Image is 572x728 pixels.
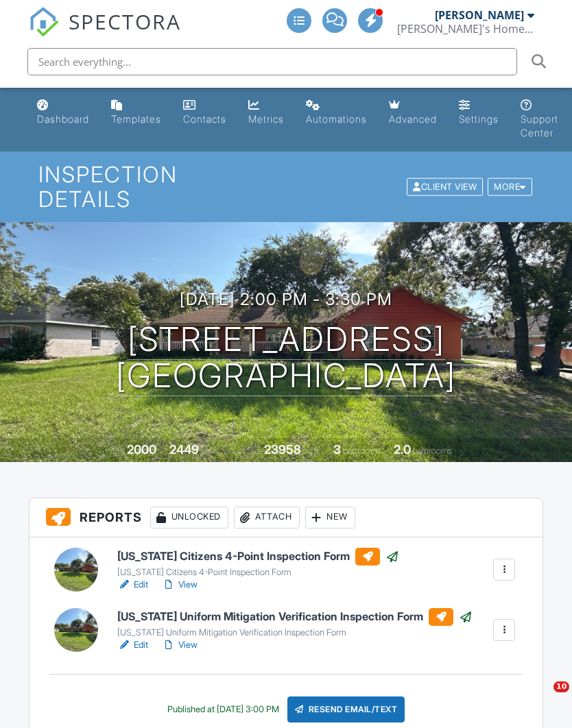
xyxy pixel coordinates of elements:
div: Steve's Home Inspection Services [397,22,534,36]
span: SPECTORA [69,7,181,36]
div: Advanced [389,113,437,125]
a: Client View [405,181,486,191]
a: Support Center [515,93,564,146]
div: Resend Email/Text [287,696,405,723]
div: 2.0 [394,442,411,457]
div: 2449 [169,442,199,457]
div: Contacts [183,113,226,125]
span: sq.ft. [303,446,320,456]
h6: [US_STATE] Uniform Mitigation Verification Inspection Form [117,608,473,626]
div: Automations [306,113,367,125]
div: Support Center [521,113,558,138]
div: Metrics [248,113,284,125]
h3: Reports [29,498,543,537]
img: The Best Home Inspection Software - Spectora [29,7,59,37]
a: [US_STATE] Uniform Mitigation Verification Inspection Form [US_STATE] Uniform Mitigation Verifica... [117,608,473,638]
div: [PERSON_NAME] [435,8,524,22]
a: [US_STATE] Citizens 4-Point Inspection Form [US_STATE] Citizens 4-Point Inspection Form [117,548,399,578]
a: SPECTORA [29,19,181,47]
a: Edit [117,578,148,592]
div: [US_STATE] Citizens 4-Point Inspection Form [117,567,399,578]
a: View [162,638,198,652]
div: Templates [111,113,161,125]
div: More [488,178,532,196]
a: Edit [117,638,148,652]
h1: Inspection Details [38,162,534,210]
div: Unlocked [150,507,228,529]
a: View [162,578,198,592]
div: 3 [333,442,341,457]
a: Dashboard [32,93,95,132]
div: New [305,507,355,529]
a: Metrics [243,93,289,132]
span: 10 [553,681,569,692]
a: Contacts [178,93,232,132]
h6: [US_STATE] Citizens 4-Point Inspection Form [117,548,399,566]
span: bedrooms [343,446,381,456]
h3: [DATE] 2:00 pm - 3:30 pm [180,290,392,308]
div: Settings [459,113,499,125]
span: Built [110,446,125,456]
div: Published at [DATE] 3:00 PM [167,704,279,715]
span: bathrooms [413,446,452,456]
a: Templates [106,93,167,132]
a: Advanced [383,93,442,132]
input: Search everything... [27,48,517,75]
div: 23958 [264,442,301,457]
iframe: Intercom live chat [525,681,558,714]
div: 2000 [127,442,156,457]
span: sq. ft. [201,446,220,456]
span: Lot Size [233,446,262,456]
a: Automations (Basic) [300,93,372,132]
a: Settings [453,93,504,132]
div: Client View [407,178,483,196]
div: Dashboard [37,113,89,125]
div: [US_STATE] Uniform Mitigation Verification Inspection Form [117,627,473,638]
div: Attach [234,507,300,529]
